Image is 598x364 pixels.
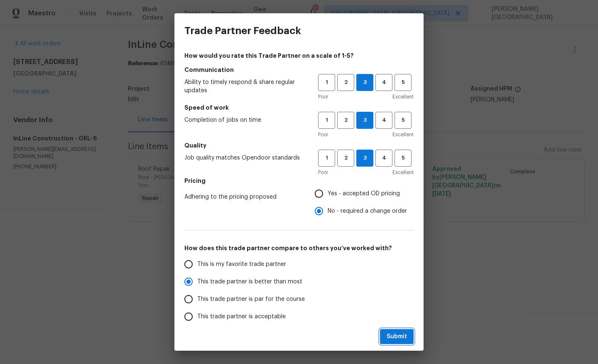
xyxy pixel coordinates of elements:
[184,103,414,112] h5: Speed of work
[356,150,373,167] button: 3
[318,93,328,101] span: Poor
[184,256,414,343] div: How does this trade partner compare to others you’ve worked with?
[184,177,414,185] h5: Pricing
[184,244,414,252] h5: How does this trade partner compare to others you’ve worked with?
[337,150,354,167] button: 2
[184,193,301,201] span: Adhering to the pricing proposed
[337,112,354,129] button: 2
[375,150,392,167] button: 4
[184,78,305,95] span: Ability to timely respond & share regular updates
[375,112,392,129] button: 4
[395,74,412,91] button: 5
[318,130,328,139] span: Poor
[328,189,400,198] span: Yes - accepted OD pricing
[395,150,412,167] button: 5
[395,78,411,87] span: 5
[357,153,373,163] span: 3
[338,78,353,87] span: 2
[395,153,411,163] span: 5
[197,260,286,269] span: This is my favorite trade partner
[375,74,392,91] button: 4
[197,278,302,286] span: This trade partner is better than most
[184,116,305,124] span: Completion of jobs on time
[356,112,373,129] button: 3
[318,168,328,177] span: Poor
[337,74,354,91] button: 2
[197,295,305,304] span: This trade partner is par for the course
[392,130,414,139] span: Excellent
[387,332,407,342] span: Submit
[392,168,414,177] span: Excellent
[376,78,392,87] span: 4
[184,154,305,162] span: Job quality matches Opendoor standards
[392,93,414,101] span: Excellent
[315,185,414,220] div: Pricing
[184,25,301,37] h3: Trade Partner Feedback
[328,207,407,216] span: No - required a change order
[319,78,334,87] span: 1
[319,116,334,125] span: 1
[395,112,412,129] button: 5
[197,312,286,321] span: This trade partner is acceptable
[356,74,373,91] button: 3
[184,141,414,150] h5: Quality
[376,153,392,163] span: 4
[338,116,353,125] span: 2
[318,150,335,167] button: 1
[184,66,414,74] h5: Communication
[380,329,414,344] button: Submit
[395,116,411,125] span: 5
[357,116,373,125] span: 3
[357,78,373,87] span: 3
[318,74,335,91] button: 1
[318,112,335,129] button: 1
[319,153,334,163] span: 1
[376,116,392,125] span: 4
[338,153,353,163] span: 2
[184,52,414,60] h4: How would you rate this Trade Partner on a scale of 1-5?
